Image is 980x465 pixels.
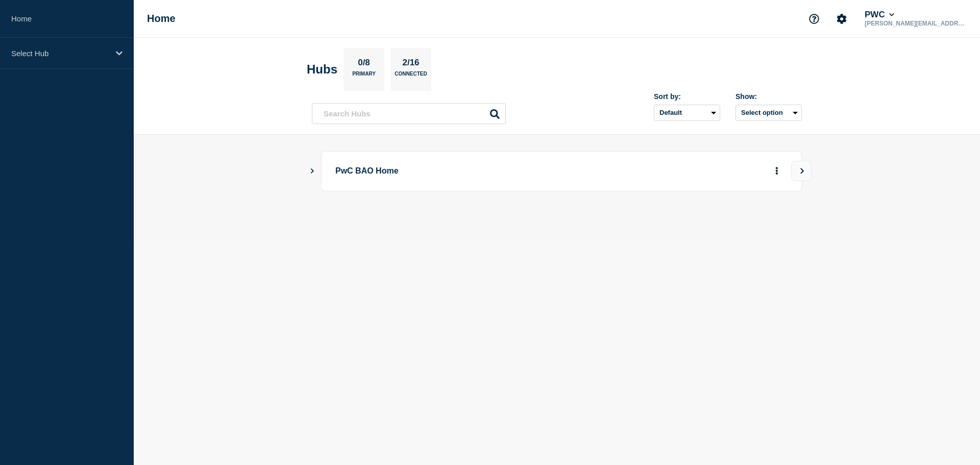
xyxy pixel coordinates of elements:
button: Account settings [831,8,852,30]
p: Select Hub [11,49,109,58]
div: Sort by: [654,92,720,101]
button: View [791,161,812,181]
input: Search Hubs [312,103,506,124]
div: Show: [736,92,802,101]
p: Connected [395,71,427,82]
button: Support [803,8,825,30]
h1: Home [147,13,176,25]
button: PWC [863,10,896,20]
p: PwC BAO Home [335,162,618,181]
button: Show Connected Hubs [310,167,315,175]
p: Primary [352,71,376,82]
button: More actions [770,162,783,181]
h2: Hubs [307,62,337,77]
p: [PERSON_NAME][EMAIL_ADDRESS][PERSON_NAME][DOMAIN_NAME] [863,20,969,27]
p: 2/16 [399,58,423,71]
button: Select option [736,105,802,121]
select: Sort by [654,105,720,121]
p: 0/8 [354,58,374,71]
